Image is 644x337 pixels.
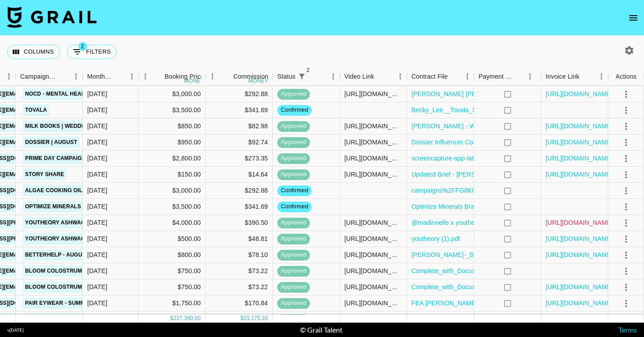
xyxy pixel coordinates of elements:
[87,138,107,147] div: Aug '25
[344,282,402,291] div: https://www.instagram.com/p/DNgcPDJSGgv/
[344,154,402,163] div: https://www.instagram.com/p/DNTkw_wS7QH/
[407,68,474,85] div: Contract File
[619,119,634,134] button: select merge strategy
[139,312,206,328] div: $6,000.00
[277,122,310,131] span: approved
[87,234,107,243] div: Aug '25
[344,138,402,147] div: https://www.youtube.com/watch?v=HK-vYieOHmk
[220,70,233,83] button: Sort
[233,68,268,85] div: Commission
[23,201,102,212] a: Optimize Minerals | July
[23,282,134,293] a: Bloom Colostrum | 1 of 2 - August
[308,70,321,83] button: Sort
[20,68,57,85] div: Campaign (Type)
[546,218,613,227] a: [URL][DOMAIN_NAME]
[277,170,310,179] span: approved
[206,312,273,328] div: $585.75
[296,70,308,83] button: Show filters
[411,218,637,227] a: @madinoelle x youtheory Standard Influencer Contract (TEMPLATE) (3) (1).pdf
[69,70,83,83] button: Menu
[619,248,634,263] button: select merge strategy
[300,325,343,334] div: © Grail Talent
[277,68,296,85] div: Status
[206,135,273,151] div: $92.74
[619,325,637,334] a: Terms
[619,264,634,279] button: select merge strategy
[2,70,16,83] button: Menu
[23,169,66,180] a: Story Share
[479,68,513,85] div: Payment Sent
[624,9,642,27] button: open drawer
[206,183,273,199] div: $292.88
[619,167,634,182] button: select merge strategy
[580,70,592,83] button: Sort
[461,70,474,83] button: Menu
[170,315,174,322] div: $
[206,279,273,295] div: $73.22
[23,298,150,309] a: Pair Eywear - Summer Frames Campaign
[23,185,144,196] a: Algae Cooking Oil - Ongoing - August
[619,135,634,150] button: select merge strategy
[23,137,80,148] a: Dossier | August
[411,234,460,243] a: youtheory (1).pdf
[277,251,310,259] span: approved
[273,68,340,85] div: Status
[139,231,206,247] div: $500.00
[139,247,206,263] div: $800.00
[619,183,634,198] button: select merge strategy
[139,135,206,151] div: $950.00
[304,66,313,75] span: 2
[78,42,87,51] span: 2
[344,89,402,98] div: https://www.youtube.com/watch?v=iZbUcIzeAqI
[619,103,634,118] button: select merge strategy
[411,122,565,131] a: [PERSON_NAME] - Wedding - Creative Brief 2 (1).pdf
[340,68,407,85] div: Video Link
[57,70,69,83] button: Sort
[206,118,273,135] div: $82.98
[23,265,134,277] a: Bloom Colostrum | 2 of 2 - August
[296,70,308,83] div: 2 active filters
[125,70,139,83] button: Menu
[139,102,206,118] div: $3,500.00
[619,151,634,166] button: select merge strategy
[546,122,613,131] a: [URL][DOMAIN_NAME]
[277,202,312,211] span: confirmed
[7,45,60,59] button: Select columns
[243,315,268,322] div: 23,175.20
[411,250,557,259] a: [PERSON_NAME]-_BetterHelp_-_August_2025.pdf
[139,183,206,199] div: $3,000.00
[411,170,589,179] a: Updated Brief - [PERSON_NAME] - Wedding Album (2) (1).pdf
[344,234,402,243] div: https://www.instagram.com/reel/DNgZahByPzV/?igsh=MWdtbmN0Z21qazZsaw==
[411,299,640,308] a: FEA [PERSON_NAME] Good x Pair Eyewear 2025 Campaign Agreement (2).pdf
[374,70,387,83] button: Sort
[152,70,165,83] button: Sort
[139,263,206,279] div: $750.00
[277,267,310,275] span: approved
[206,231,273,247] div: $48.81
[248,78,268,84] div: money
[139,70,152,83] button: Menu
[411,138,593,147] a: Dossier Influencer Contract x [PERSON_NAME] (1).docx (1).pdf
[139,86,206,102] div: $3,000.00
[344,68,374,85] div: Video Link
[546,234,613,243] a: [URL][DOMAIN_NAME]
[608,68,644,85] div: Actions
[206,151,273,167] div: $273.35
[277,138,310,147] span: approved
[344,218,402,227] div: https://www.instagram.com/reel/DNgZahByPzV/?igsh=MWdtbmN0Z21qazZsaw==
[344,266,402,275] div: https://www.instagram.com/p/DNyMZev3EEu/
[87,250,107,259] div: Aug '25
[546,154,613,163] a: [URL][DOMAIN_NAME]
[619,215,634,231] button: select merge strategy
[619,296,634,311] button: select merge strategy
[411,105,567,114] a: Becky_Lee__Tovala_Social_Influencer_Agreement.pdf
[206,70,219,83] button: Menu
[546,250,613,259] a: [URL][DOMAIN_NAME]
[7,6,97,28] img: Grail Talent
[240,315,243,322] div: $
[326,70,340,83] button: Menu
[165,68,204,85] div: Booking Price
[206,215,273,231] div: $390.50
[184,78,204,84] div: money
[513,70,526,83] button: Sort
